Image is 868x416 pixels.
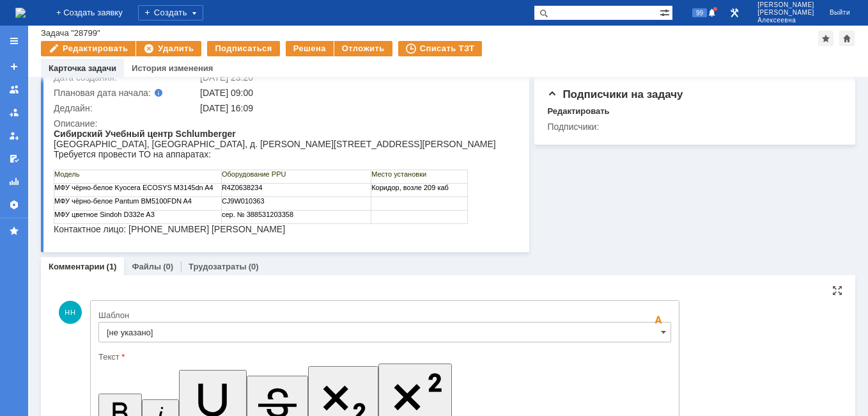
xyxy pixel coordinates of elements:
[167,82,317,95] td: сер. № 388531203358
[54,72,198,83] div: Дата создания:
[4,172,24,192] a: Отчеты
[54,118,515,129] div: Описание:
[49,63,116,73] a: Карточка задачи
[167,68,317,82] td: CJ9W010363
[1,42,168,55] td: Модель
[15,8,26,18] img: logo
[4,195,24,215] a: Настройки
[832,285,842,296] div: На всю страницу
[547,88,683,100] span: Подписчики на задачу
[54,88,182,98] div: Плановая дата начала:
[138,5,203,20] div: Создать
[163,262,173,271] div: (0)
[4,56,24,77] a: Создать заявку
[839,31,855,46] div: Сделать домашней страницей
[15,8,26,18] a: Перейти на домашнюю страницу
[318,42,414,55] td: Место установки
[1,82,168,95] td: МФУ цветное Sindoh D332e A3
[189,262,247,271] a: Трудозатраты
[318,55,414,68] td: Коридор, возле 209 каб
[98,311,669,319] div: Шаблон
[4,148,24,169] a: Мои согласования
[651,312,666,328] span: Скрыть панель инструментов
[692,8,707,17] span: 99
[54,103,198,113] div: Дедлайн:
[59,301,82,324] span: НН
[200,103,512,113] div: [DATE] 16:09
[1,68,168,82] td: МФУ чёрно-белое Pantum BM5100FDN A4
[4,79,24,100] a: Заявки на командах
[249,262,259,271] div: (0)
[132,63,213,73] a: История изменения
[4,125,24,146] a: Мои заявки
[4,102,24,123] a: Заявки в моей ответственности
[818,31,833,46] div: Добавить в избранное
[167,55,317,68] td: R4Z0638234
[49,262,105,271] a: Комментарии
[660,6,672,18] span: Расширенный поиск
[132,262,161,271] a: Файлы
[41,28,100,38] div: Задача "28799"
[167,42,317,55] td: Оборудование PPU
[1,55,168,68] td: МФУ чёрно-белое Kyocera ECOSYS M3145dn A4
[200,72,512,83] div: [DATE] 23:20
[757,1,814,9] span: [PERSON_NAME]
[107,262,117,271] div: (1)
[547,106,609,116] div: Редактировать
[98,353,669,361] div: Текст
[200,88,512,98] div: [DATE] 09:00
[757,9,814,17] span: [PERSON_NAME]
[757,17,814,24] span: Алексеевна
[727,5,742,20] a: Перейти в интерфейс администратора
[547,122,691,132] div: Подписчики:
